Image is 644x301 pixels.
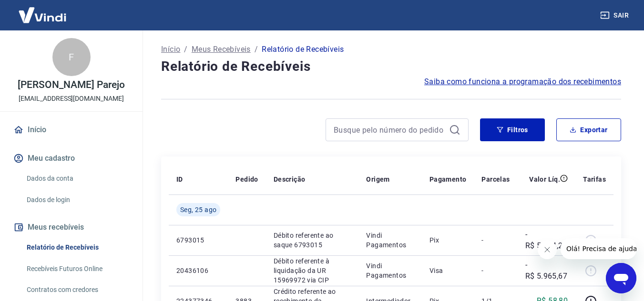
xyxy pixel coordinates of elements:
[176,235,220,245] p: 6793015
[184,44,187,55] p: /
[176,175,183,184] p: ID
[366,261,414,280] p: Vindi Pagamentos
[6,7,80,14] span: Olá! Precisa de ajuda?
[525,229,568,252] p: -R$ 5.214,26
[529,175,560,184] p: Valor Líq.
[23,190,131,210] a: Dados de login
[556,118,621,141] button: Exportar
[180,205,216,214] span: Seg, 25 ago
[606,263,636,293] iframe: Botão para abrir a janela de mensagens
[481,266,510,275] p: -
[52,38,91,76] div: F
[274,256,351,285] p: Débito referente à liquidação da UR 15969972 via CIP
[23,169,131,188] a: Dados da conta
[481,175,510,184] p: Parcelas
[11,119,131,140] a: Início
[176,266,220,275] p: 20436106
[19,94,124,104] p: [EMAIL_ADDRESS][DOMAIN_NAME]
[11,217,131,238] button: Meus recebíveis
[481,235,510,245] p: -
[255,44,258,55] p: /
[429,175,467,184] p: Pagamento
[23,259,131,279] a: Recebíveis Futuros Online
[366,231,414,250] p: Vindi Pagamentos
[274,175,306,184] p: Descrição
[429,266,467,275] p: Visa
[11,148,131,169] button: Meu cadastro
[424,76,621,87] a: Saiba como funciona a programação dos recebimentos
[538,240,557,259] iframe: Fechar mensagem
[18,80,124,90] p: [PERSON_NAME] Parejo
[23,238,131,257] a: Relatório de Recebíveis
[480,118,545,141] button: Filtros
[11,0,73,29] img: Vindi
[161,57,621,76] h4: Relatório de Recebíveis
[561,238,636,259] iframe: Mensagem da empresa
[598,7,633,24] button: Sair
[192,44,251,55] a: Meus Recebíveis
[429,235,467,245] p: Pix
[161,44,180,55] a: Início
[262,44,344,55] p: Relatório de Recebíveis
[23,280,131,300] a: Contratos com credores
[274,231,351,250] p: Débito referente ao saque 6793015
[366,175,389,184] p: Origem
[525,259,568,282] p: -R$ 5.965,67
[583,175,606,184] p: Tarifas
[334,123,445,137] input: Busque pelo número do pedido
[235,175,258,184] p: Pedido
